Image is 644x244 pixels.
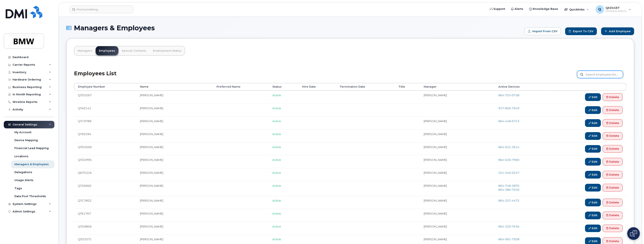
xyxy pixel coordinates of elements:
span: 826 [504,106,511,110]
a: Edit [585,158,601,166]
span: 917 [499,106,520,110]
td: QTD0856 [74,222,136,235]
span: Active [272,132,281,136]
span: 991 [504,238,511,241]
li: [PERSON_NAME] [424,145,491,149]
span: 631 [504,145,511,149]
a: Delete [603,225,623,232]
span: Active [272,212,281,215]
span: Active [272,238,281,241]
a: Managers [74,46,96,55]
a: Add Employee [601,27,634,35]
a: Employees [96,46,118,55]
span: 7938 [511,238,520,241]
span: 5876 [511,184,520,187]
th: Active Devices [495,83,546,91]
span: 7649 [511,106,520,110]
td: QTE1767 [74,209,136,222]
span: 0738 [511,93,520,97]
td: QTD3500 [74,142,136,155]
li: [PERSON_NAME] [424,199,491,203]
span: Active [272,145,281,149]
a: Edit [585,184,601,192]
span: Active [272,158,281,161]
li: [PERSON_NAME] [424,237,491,241]
a: 8647530738 [499,93,520,97]
a: Edit [585,199,601,206]
td: [PERSON_NAME] [136,91,213,103]
span: Active [272,93,281,97]
a: 8649917938 [499,238,520,241]
form: Import from CSV [525,27,561,35]
a: Edit [585,212,601,219]
span: Active [272,225,281,228]
th: Title [395,83,420,91]
a: Delete [603,158,623,166]
span: 337 [504,199,511,202]
span: 864 [499,158,520,161]
span: 7900 [511,158,520,161]
a: Delete [603,199,623,206]
li: [PERSON_NAME] [424,212,491,216]
td: [PERSON_NAME] [136,222,213,235]
a: 8643207636 [499,225,520,228]
td: [PERSON_NAME] [136,116,213,129]
a: Delete [603,119,623,127]
span: 448 [504,119,511,123]
td: QTC9789 [74,116,136,129]
a: Edit [585,119,601,127]
span: 864 [499,145,520,149]
a: Edit [585,171,601,179]
a: 5513460247 [499,171,520,174]
li: [PERSON_NAME] [424,119,491,123]
td: [PERSON_NAME] [136,196,213,209]
td: Q675316 [74,168,136,181]
a: Delete [603,184,623,192]
h1: Managers & Employees [66,24,522,32]
span: 320 [504,225,511,228]
th: Employee Number [74,83,136,91]
span: Active [272,106,281,110]
td: [PERSON_NAME] [136,181,213,196]
td: [PERSON_NAME] [136,129,213,142]
a: Export to CSV [565,27,597,35]
a: 8646267900 [499,158,520,161]
th: Name [136,83,213,91]
td: QTD2995 [74,155,136,168]
td: [PERSON_NAME] [136,168,213,181]
td: [PERSON_NAME] [136,103,213,116]
span: 864 [499,238,520,241]
a: Delete [603,132,623,140]
span: 626 [504,158,511,161]
a: Edit [585,106,601,114]
li: [PERSON_NAME] [424,93,491,97]
li: [PERSON_NAME] [424,132,491,136]
a: 9178267649 [499,106,520,110]
a: Edit [585,225,601,232]
td: QTD5267 [74,91,136,103]
a: Delete [603,145,623,153]
span: 7630 [511,188,520,191]
li: [PERSON_NAME] [424,225,491,229]
a: 8643867630 [499,188,520,191]
li: [PERSON_NAME] [424,184,491,188]
th: Hire Date [298,83,336,91]
span: Active [272,171,281,174]
th: Manager [420,83,495,91]
th: Termination Date [336,83,395,91]
span: 864 [499,199,520,202]
span: 7636 [511,225,520,228]
a: Delete [603,106,623,114]
span: Active [272,119,281,123]
span: Active [272,199,281,202]
span: 0247 [511,171,520,174]
span: 6713 [511,119,520,123]
img: Open chat [630,230,637,237]
span: Active [272,184,281,187]
td: QT26060 [74,181,136,196]
span: 864 [499,119,520,123]
a: Delete [603,93,623,101]
span: 864 [499,188,520,191]
span: 551 [499,171,520,174]
td: [PERSON_NAME] [136,209,213,222]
